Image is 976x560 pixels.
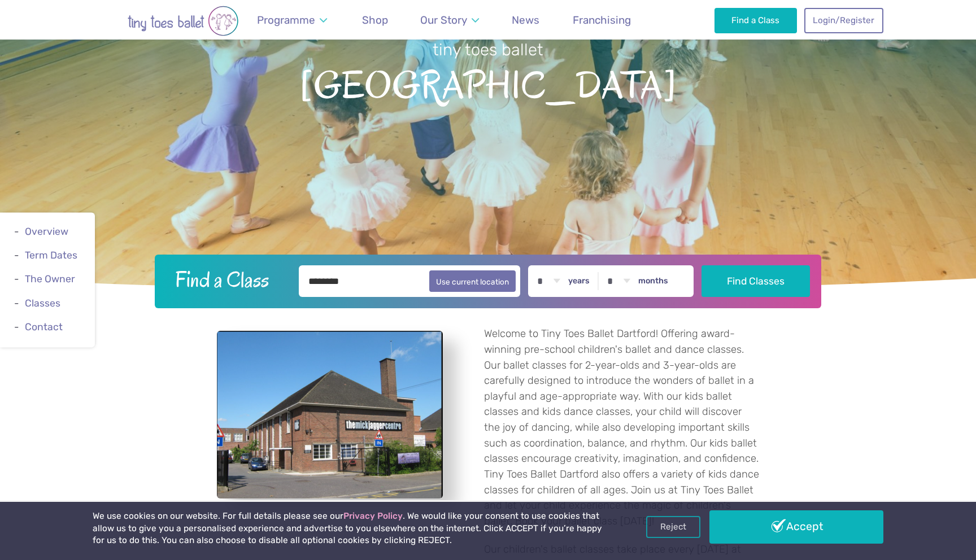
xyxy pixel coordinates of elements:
a: Classes [25,297,60,309]
a: Find a Class [714,8,798,33]
p: We use cookies on our website. For full details please see our . We would like your consent to us... [93,510,607,547]
span: News [512,14,539,27]
span: Franchising [573,14,631,27]
a: Franchising [567,7,636,33]
h2: Find a Class [166,265,291,294]
a: Overview [25,226,68,237]
label: years [568,276,590,286]
span: Programme [257,14,315,27]
span: Our Story [420,14,467,27]
button: Find Classes [701,265,811,297]
span: Shop [362,14,388,27]
a: The Owner [25,274,75,285]
a: Login/Register [804,8,883,33]
a: Reject [646,516,700,537]
a: News [507,7,545,33]
a: View full-size image [217,331,443,498]
label: months [638,276,668,286]
p: Welcome to Tiny Toes Ballet Dartford! Offering award-winning pre-school children's ballet and dan... [484,326,759,529]
a: Our Story [415,7,485,33]
a: Accept [709,510,883,543]
a: Contact [25,321,63,333]
img: tiny toes ballet [93,6,273,36]
small: tiny toes ballet [433,40,543,59]
a: Shop [356,7,393,33]
a: Term Dates [25,250,77,261]
span: [GEOGRAPHIC_DATA] [20,61,956,107]
a: Privacy Policy [343,511,403,521]
button: Use current location [429,270,516,292]
a: Programme [251,7,332,33]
